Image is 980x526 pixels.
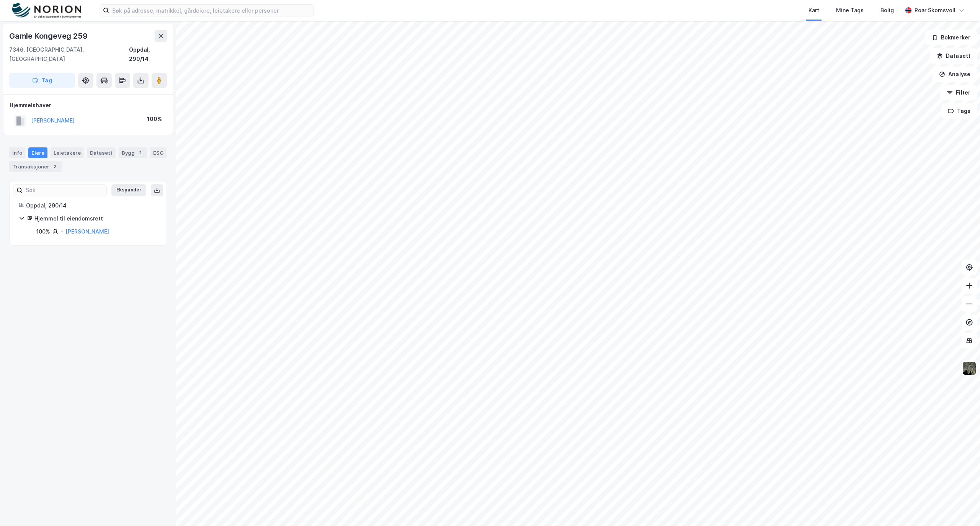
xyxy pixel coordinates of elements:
[119,147,147,158] div: Bygg
[940,85,977,100] button: Filter
[836,6,864,15] div: Mine Tags
[34,214,157,223] div: Hjemmel til eiendomsrett
[10,101,167,110] div: Hjemmelshaver
[880,6,894,15] div: Bolig
[51,147,84,158] div: Leietakere
[23,185,106,196] input: Søk
[51,163,59,170] div: 2
[136,149,144,157] div: 2
[930,48,977,64] button: Datasett
[9,30,89,42] div: Gamle Kongeveg 259
[942,489,980,526] iframe: Chat Widget
[26,201,157,210] div: Oppdal, 290/14
[915,6,955,15] div: Roar Skomsvoll
[28,147,47,158] div: Eiere
[12,3,81,18] img: norion-logo.80e7a08dc31c2e691866.png
[65,228,109,235] a: [PERSON_NAME]
[129,45,167,64] div: Oppdal, 290/14
[9,45,129,64] div: 7346, [GEOGRAPHIC_DATA], [GEOGRAPHIC_DATA]
[9,73,75,88] button: Tag
[150,147,167,158] div: ESG
[109,5,314,16] input: Søk på adresse, matrikkel, gårdeiere, leietakere eller personer
[9,161,62,172] div: Transaksjoner
[808,6,819,15] div: Kart
[941,103,977,119] button: Tags
[36,227,50,236] div: 100%
[962,361,977,376] img: 9k=
[60,227,63,236] div: -
[933,67,977,82] button: Analyse
[147,114,162,124] div: 100%
[925,30,977,45] button: Bokmerker
[87,147,116,158] div: Datasett
[111,184,146,196] button: Ekspander
[9,147,25,158] div: Info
